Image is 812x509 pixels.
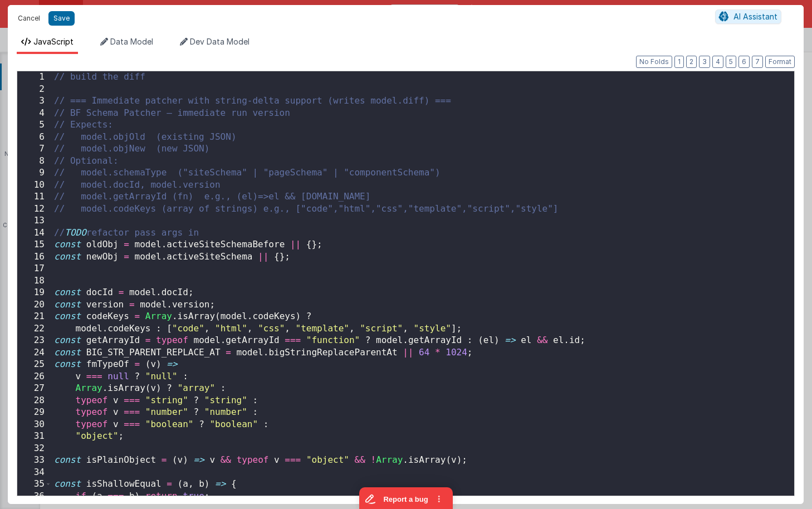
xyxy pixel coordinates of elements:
div: 19 [17,287,52,299]
div: 16 [17,251,52,263]
button: 3 [699,56,710,68]
span: Dev Data Model [190,37,250,46]
div: 9 [17,167,52,179]
button: Format [765,56,795,68]
button: AI Assistant [715,9,781,24]
button: 7 [752,56,763,68]
div: 22 [17,323,52,335]
div: 21 [17,311,52,323]
div: 24 [17,347,52,359]
div: 10 [17,179,52,192]
div: 20 [17,299,52,311]
button: 1 [674,56,684,68]
div: 7 [17,143,52,155]
div: 26 [17,371,52,383]
div: 17 [17,263,52,275]
button: 2 [686,56,697,68]
div: 5 [17,119,52,131]
div: 27 [17,383,52,395]
div: 35 [17,478,52,491]
div: 34 [17,467,52,479]
button: 6 [738,56,750,68]
button: 5 [726,56,736,68]
div: 23 [17,335,52,347]
button: No Folds [636,56,672,68]
div: 36 [17,491,52,503]
div: 28 [17,395,52,407]
div: 13 [17,215,52,227]
div: 33 [17,454,52,467]
div: 3 [17,95,52,107]
div: 12 [17,203,52,216]
div: 15 [17,239,52,251]
div: 31 [17,430,52,443]
div: 18 [17,275,52,287]
span: JavaScript [33,37,74,46]
span: AI Assistant [733,12,777,21]
div: 29 [17,407,52,419]
div: 32 [17,443,52,455]
div: 14 [17,227,52,239]
div: 30 [17,419,52,431]
div: 1 [17,71,52,84]
button: 4 [712,56,723,68]
div: 25 [17,359,52,371]
button: Save [48,11,75,26]
div: 11 [17,191,52,203]
div: 2 [17,84,52,96]
div: 8 [17,155,52,168]
div: 6 [17,131,52,144]
span: Data Model [110,37,153,46]
div: 4 [17,107,52,120]
button: Cancel [12,11,46,26]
